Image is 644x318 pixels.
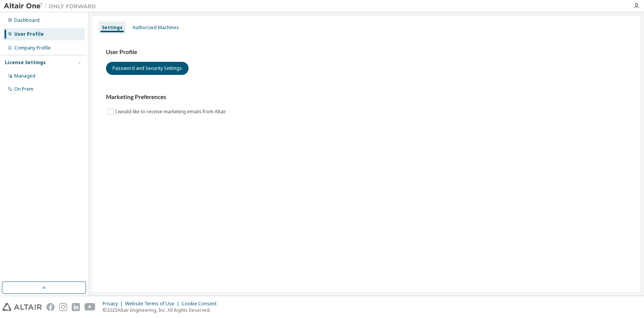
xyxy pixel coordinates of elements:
[106,48,626,56] h3: User Profile
[5,60,46,66] div: License Settings
[14,17,40,23] div: Dashboard
[106,93,626,101] h3: Marketing Preferences
[59,303,67,311] img: instagram.svg
[14,73,35,79] div: Managed
[182,301,221,307] div: Cookie Consent
[115,107,228,116] label: I would like to receive marketing emails from Altair
[72,303,80,311] img: linkedin.svg
[84,303,96,311] img: youtube.svg
[132,25,179,31] div: Authorized Machines
[14,31,44,37] div: User Profile
[14,86,33,92] div: On Prem
[106,62,189,75] button: Password and Security Settings
[103,307,221,313] p: © 2025 Altair Engineering, Inc. All Rights Reserved.
[103,301,125,307] div: Privacy
[102,25,123,31] div: Settings
[2,303,42,311] img: altair_logo.svg
[46,303,55,311] img: facebook.svg
[14,45,51,51] div: Company Profile
[4,2,100,10] img: Altair One
[125,301,182,307] div: Website Terms of Use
